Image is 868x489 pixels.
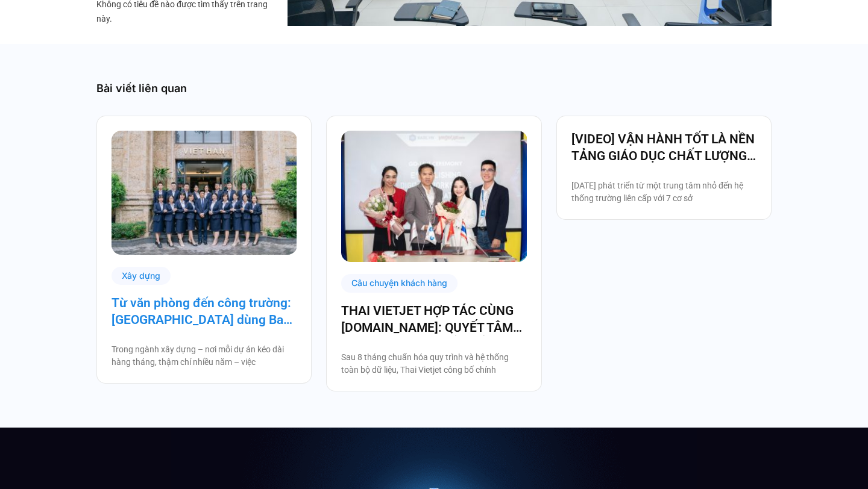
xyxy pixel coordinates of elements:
div: Bài viết liên quan [96,80,772,96]
div: Xây dựng [112,267,171,285]
p: [DATE] phát triển từ một trung tâm nhỏ đến hệ thống trường liên cấp với 7 cơ sở [571,179,756,205]
a: Từ văn phòng đến công trường: [GEOGRAPHIC_DATA] dùng Base số hóa hệ thống quản trị [112,294,297,328]
a: THAI VIETJET HỢP TÁC CÙNG [DOMAIN_NAME]: QUYẾT TÂM “CẤT CÁNH” CHUYỂN ĐỔI SỐ [341,302,526,336]
p: Sau 8 tháng chuẩn hóa quy trình và hệ thống toàn bộ dữ liệu, Thai Vietjet công bố chính [341,351,526,376]
a: [VIDEO] VẬN HÀNH TỐT LÀ NỀN TẢNG GIÁO DỤC CHẤT LƯỢNG – BAMBOO SCHOOL CHỌN BASE [571,131,756,164]
p: Trong ngành xây dựng – nơi mỗi dự án kéo dài hàng tháng, thậm chí nhiều năm – việc [112,343,297,369]
div: Câu chuyện khách hàng [341,274,458,293]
